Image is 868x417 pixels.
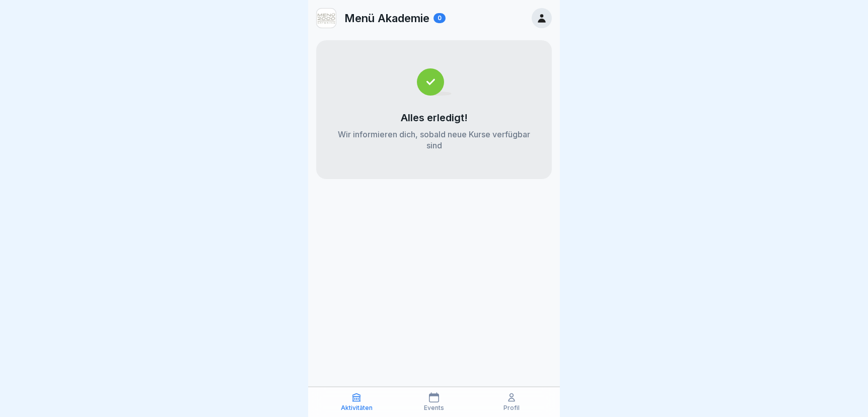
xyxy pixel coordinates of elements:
p: Wir informieren dich, sobald neue Kurse verfügbar sind [336,129,532,151]
p: Aktivitäten [341,404,373,411]
p: Alles erledigt! [401,112,468,124]
p: Menü Akademie [344,12,429,25]
p: Profil [503,404,520,411]
img: v3gslzn6hrr8yse5yrk8o2yg.png [317,9,336,28]
div: 0 [433,13,446,23]
p: Events [424,404,444,411]
img: completed.svg [417,68,452,96]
